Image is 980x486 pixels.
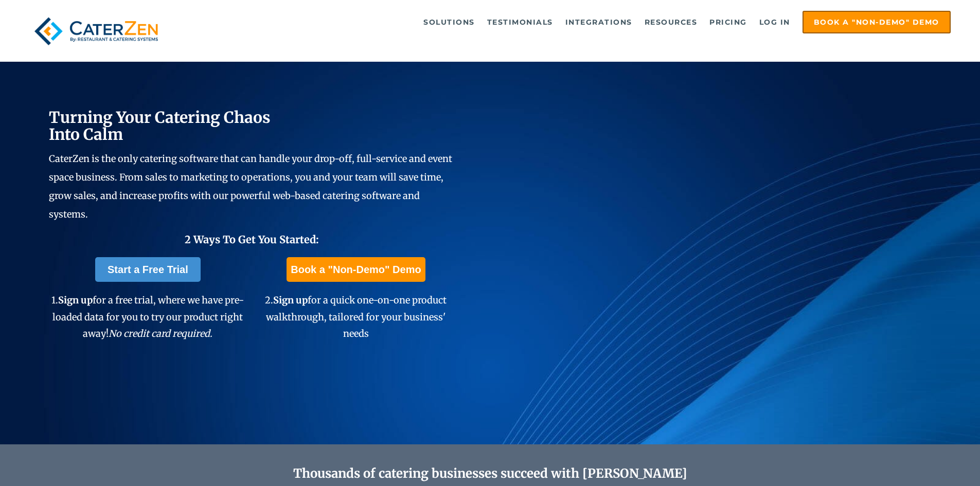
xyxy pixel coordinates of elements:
span: 2 Ways To Get You Started: [185,233,319,246]
span: 1. for a free trial, where we have pre-loaded data for you to try our product right away! [51,294,244,339]
a: Solutions [418,12,480,32]
a: Log in [754,12,795,32]
em: No credit card required. [109,328,212,339]
div: Navigation Menu [187,11,951,33]
a: Pricing [704,12,752,32]
span: 2. for a quick one-on-one product walkthrough, tailored for your business' needs [265,294,447,339]
a: Start a Free Trial [95,257,201,282]
img: caterzen [29,11,163,51]
h2: Thousands of catering businesses succeed with [PERSON_NAME] [98,466,882,481]
span: Sign up [273,294,308,306]
a: Integrations [560,12,637,32]
span: Sign up [58,294,93,306]
a: Book a "Non-Demo" Demo [287,257,425,282]
a: Testimonials [482,12,558,32]
a: Resources [639,12,703,32]
span: Turning Your Catering Chaos Into Calm [49,107,271,144]
span: CaterZen is the only catering software that can handle your drop-off, full-service and event spac... [49,153,452,220]
a: Book a "Non-Demo" Demo [803,11,951,33]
